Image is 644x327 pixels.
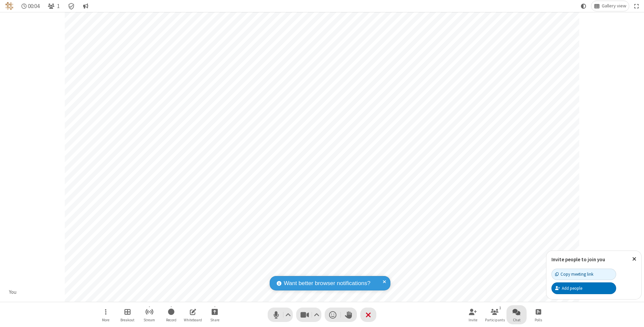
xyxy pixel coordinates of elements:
span: Chat [513,318,521,322]
span: Want better browser notifications? [284,279,370,288]
div: Timer [19,1,43,11]
span: Breakout [120,318,135,322]
button: Using system theme [578,1,589,11]
button: Raise hand [341,308,357,322]
button: Add people [551,282,616,294]
button: Audio settings [284,308,293,322]
button: Open chat [506,305,527,324]
button: Conversation [80,1,91,11]
span: Record [166,318,176,322]
button: Copy meeting link [551,269,616,280]
button: Open participant list [485,305,505,324]
span: Invite [469,318,477,322]
button: Video setting [312,308,321,322]
div: Copy meeting link [555,271,593,277]
span: Polls [535,318,542,322]
button: Mute (⌘+Shift+A) [268,308,293,322]
button: Open menu [96,305,116,324]
button: Open participant list [45,1,62,11]
span: Stream [144,318,155,322]
div: 1 [497,305,503,311]
span: Whiteboard [184,318,202,322]
button: Change layout [591,1,629,11]
button: Start recording [161,305,181,324]
button: Fullscreen [632,1,642,11]
button: End or leave meeting [360,308,376,322]
label: Invite people to join you [551,256,605,263]
img: QA Selenium DO NOT DELETE OR CHANGE [5,2,13,10]
span: Share [210,318,219,322]
span: 00:04 [28,3,40,9]
div: You [7,288,19,296]
button: Start sharing [205,305,225,324]
button: Open poll [528,305,548,324]
span: Gallery view [602,3,626,9]
span: Participants [485,318,505,322]
button: Stop video (⌘+Shift+V) [296,308,321,322]
button: Send a reaction [325,308,341,322]
button: Open shared whiteboard [183,305,203,324]
div: Meeting details Encryption enabled [65,1,78,11]
span: 1 [57,3,60,9]
button: Start streaming [139,305,159,324]
button: Invite participants (⌘+Shift+I) [463,305,483,324]
button: Manage Breakout Rooms [117,305,138,324]
button: Close popover [627,251,641,267]
span: More [102,318,109,322]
